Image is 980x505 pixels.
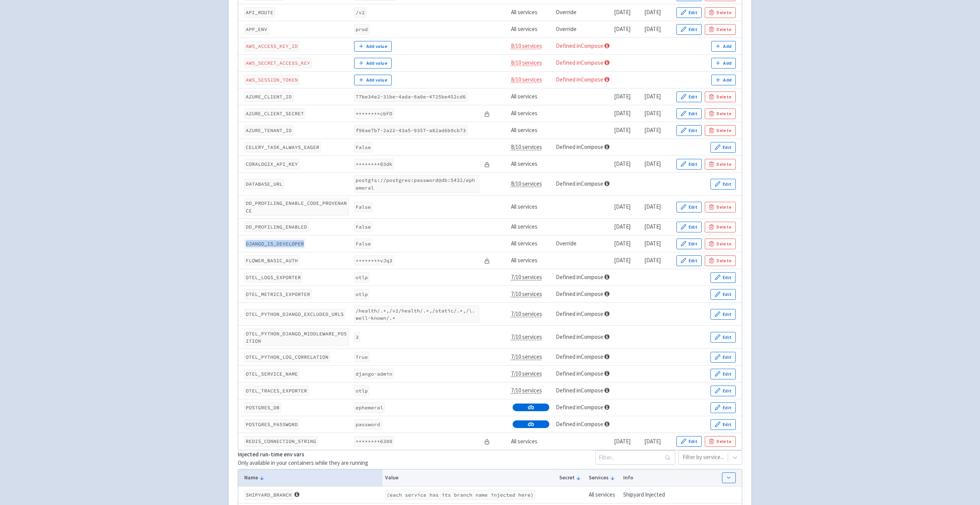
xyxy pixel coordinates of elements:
[556,180,603,187] a: Defined in Compose
[508,88,553,105] td: All services
[354,386,369,396] code: otlp
[511,387,542,394] span: 7/10 services
[589,474,618,482] button: Services
[705,24,736,35] button: Delete
[644,160,661,167] time: [DATE]
[354,125,467,136] code: f96ae7b7-2a22-43a5-9357-a82ad6b9cb73
[556,310,603,317] a: Defined in Compose
[244,41,299,51] code: AWS_ACCESS_KEY_ID
[614,93,630,100] time: [DATE]
[556,59,603,66] a: Defined in Compose
[238,451,304,458] strong: Injected run-time env vars
[705,7,736,18] button: Delete
[676,222,702,232] button: Edit
[244,92,293,102] code: AZURE_CLIENT_ID
[644,223,661,230] time: [DATE]
[710,179,736,190] button: Edit
[244,369,299,379] code: OTEL_SERVICE_NAME
[710,369,736,379] button: Edit
[614,257,630,264] time: [DATE]
[508,433,553,450] td: All services
[710,386,736,396] button: Edit
[244,24,269,34] code: APP_ENV
[710,309,736,320] button: Edit
[354,419,382,430] code: password
[556,76,603,83] a: Defined in Compose
[244,490,293,500] code: SHIPYARD_BRANCH
[354,289,369,299] code: otlp
[354,369,394,379] code: django-admin
[354,41,391,52] button: Add value
[244,386,309,396] code: OTEL_TRACES_EXPORTER
[508,235,553,252] td: All services
[385,490,535,500] code: (each service has its branch name injected here)
[508,122,553,139] td: All services
[614,203,630,210] time: [DATE]
[710,419,736,430] button: Edit
[705,125,736,136] button: Delete
[354,7,366,18] code: /v2
[354,75,391,85] button: Add value
[511,333,542,340] span: 7/10 services
[644,203,661,210] time: [DATE]
[511,180,542,187] span: 8/10 services
[676,24,702,35] button: Edit
[244,7,275,18] code: API_ROUTE
[705,159,736,170] button: Delete
[244,402,281,413] code: POSTGRES_DB
[528,420,534,428] span: db
[644,109,661,117] time: [DATE]
[553,4,612,21] td: Override
[556,273,603,281] a: Defined in Compose
[676,239,702,249] button: Edit
[644,126,661,134] time: [DATE]
[244,419,299,430] code: POSTGRES_PASSWORD
[676,159,702,170] button: Edit
[705,92,736,102] button: Delete
[354,175,479,193] code: postgis://postgres:password@db:5432/ephemeral
[644,8,661,16] time: [DATE]
[710,332,736,343] button: Edit
[508,4,553,21] td: All services
[621,469,672,487] th: Info
[711,75,736,85] button: Add
[244,309,345,319] code: OTEL_PYTHON_DJANGO_EXCLUDED_URLS
[354,142,372,152] code: False
[244,222,309,232] code: DD_PROFILING_ENABLED
[710,142,736,153] button: Edit
[354,24,369,34] code: prod
[511,273,542,281] span: 7/10 services
[621,486,672,503] td: Shipyard Injected
[676,436,702,447] button: Edit
[511,42,542,49] span: 8/10 services
[711,41,736,52] button: Add
[354,239,372,249] code: False
[511,143,542,150] span: 8/10 services
[354,306,479,323] code: /health/.*,/v2/health/.*,/static/.*,/\.well-known/.*
[614,109,630,117] time: [DATE]
[244,352,330,362] code: OTEL_PYTHON_LOG_CORRELATION
[614,25,630,33] time: [DATE]
[354,222,372,232] code: False
[244,289,312,299] code: OTEL_METRICS_EXPORTER
[528,404,534,411] span: db
[614,126,630,134] time: [DATE]
[244,328,349,346] code: OTEL_PYTHON_DJANGO_MIDDLEWARE_POSITION
[556,370,603,377] a: Defined in Compose
[556,333,603,340] a: Defined in Compose
[511,290,542,297] span: 7/10 services
[244,255,299,266] code: FLOWER_BASIC_AUTH
[553,21,612,38] td: Override
[586,486,621,503] td: All services
[508,219,553,235] td: All services
[556,387,603,394] a: Defined in Compose
[676,92,702,102] button: Edit
[595,450,675,465] input: Filter...
[614,438,630,445] time: [DATE]
[644,438,661,445] time: [DATE]
[244,239,305,249] code: DJANGO_IS_DEVELOPER
[705,222,736,232] button: Delete
[354,202,372,212] code: False
[354,92,467,102] code: 77be34e2-31be-4ada-8a0e-4725be452cd6
[676,255,702,266] button: Edit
